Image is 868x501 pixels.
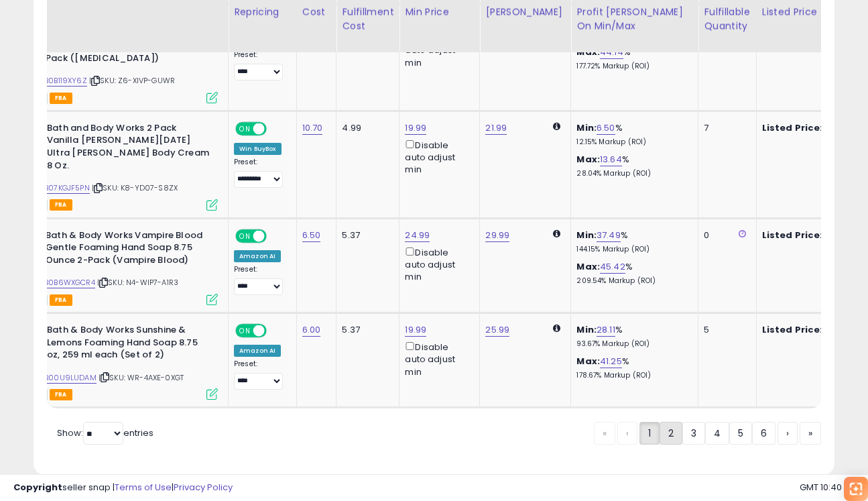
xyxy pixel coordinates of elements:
[704,5,750,33] div: Fulfillable Quantity
[762,121,823,134] b: Listed Price:
[302,323,321,337] a: 6.00
[234,158,286,188] div: Preset:
[576,245,688,254] p: 144.15% Markup (ROI)
[800,481,855,494] span: 2025-08-12 10:40 GMT
[405,229,430,242] a: 24.99
[44,75,87,87] a: B0B119XY6Z
[405,245,469,284] div: Disable auto adjust min
[576,153,600,166] b: Max:
[576,276,688,286] p: 209.54% Markup (ROI)
[485,5,565,19] div: [PERSON_NAME]
[576,137,688,147] p: 12.15% Markup (ROI)
[704,122,745,134] div: 7
[44,182,90,194] a: B07KGJF5PN
[597,121,615,135] a: 6.50
[729,422,752,445] a: 5
[302,229,321,242] a: 6.50
[576,261,688,286] div: %
[50,389,72,400] span: FBA
[342,324,389,336] div: 5.37
[99,372,184,383] span: | SKU: WR-4AXE-0XGT
[237,325,253,337] span: ON
[576,355,688,380] div: %
[576,121,597,134] b: Min:
[682,422,705,445] a: 3
[704,324,745,336] div: 5
[174,481,233,494] a: Privacy Policy
[234,345,281,357] div: Amazon AI
[342,122,389,134] div: 4.99
[89,75,175,86] span: | SKU: Z6-XIVP-GUWR
[752,422,776,445] a: 6
[92,182,178,193] span: | SKU: K8-YD07-S8ZX
[302,121,323,135] a: 10.70
[576,260,600,273] b: Max:
[405,121,426,135] a: 19.99
[762,323,823,336] b: Listed Price:
[762,229,823,241] b: Listed Price:
[600,260,625,274] a: 45.42
[265,123,286,134] span: OFF
[576,169,688,178] p: 28.04% Markup (ROI)
[302,5,331,19] div: Cost
[576,355,600,368] b: Max:
[97,277,178,288] span: | SKU: N4-WIP7-A1R3
[234,50,286,80] div: Preset:
[576,154,688,178] div: %
[47,324,210,365] b: Bath & Body Works Sunshine & Lemons Foaming Hand Soap 8.75 oz, 259 ml each (Set of 2)
[342,5,393,33] div: Fulfillment Cost
[50,93,72,104] span: FBA
[405,137,469,176] div: Disable auto adjust min
[705,422,729,445] a: 4
[405,323,426,337] a: 19.99
[50,294,72,306] span: FBA
[234,359,286,390] div: Preset:
[576,229,688,254] div: %
[576,229,597,241] b: Min:
[44,372,97,384] a: B00U9LUDAM
[265,230,286,241] span: OFF
[808,427,812,440] span: »
[405,339,469,378] div: Disable auto adjust min
[576,5,692,33] div: Profit [PERSON_NAME] on Min/Max
[576,62,688,71] p: 177.72% Markup (ROI)
[13,482,233,494] div: seller snap | |
[639,422,660,445] a: 1
[576,324,688,349] div: %
[704,229,745,241] div: 0
[234,265,286,295] div: Preset:
[265,325,286,337] span: OFF
[44,277,95,288] a: B0B6WXGCR4
[576,339,688,349] p: 93.67% Markup (ROI)
[576,122,688,147] div: %
[576,46,688,71] div: %
[115,481,172,494] a: Terms of Use
[342,229,389,241] div: 5.37
[597,323,615,337] a: 28.11
[237,123,253,134] span: ON
[237,230,253,241] span: ON
[234,5,291,19] div: Repricing
[47,122,210,175] b: Bath and Body Works 2 Pack Vanilla [PERSON_NAME][DATE] Ultra [PERSON_NAME] Body Cream 8 Oz.
[576,371,688,380] p: 178.67% Markup (ROI)
[597,229,621,242] a: 37.49
[234,250,281,262] div: Amazon AI
[576,323,597,336] b: Min:
[50,199,72,211] span: FBA
[13,5,223,19] div: Title
[57,427,153,439] span: Show: entries
[485,323,509,337] a: 25.99
[660,422,682,445] a: 2
[405,5,474,19] div: Min Price
[13,481,62,494] strong: Copyright
[600,153,622,166] a: 13.64
[234,143,282,155] div: Win BuyBox
[485,121,507,135] a: 21.99
[46,229,208,270] b: Bath & Body Works Vampire Blood Gentle Foaming Hand Soap 8.75 Ounce 2-Pack (Vampire Blood)
[600,355,622,368] a: 41.25
[485,229,509,242] a: 29.99
[786,427,789,440] span: ›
